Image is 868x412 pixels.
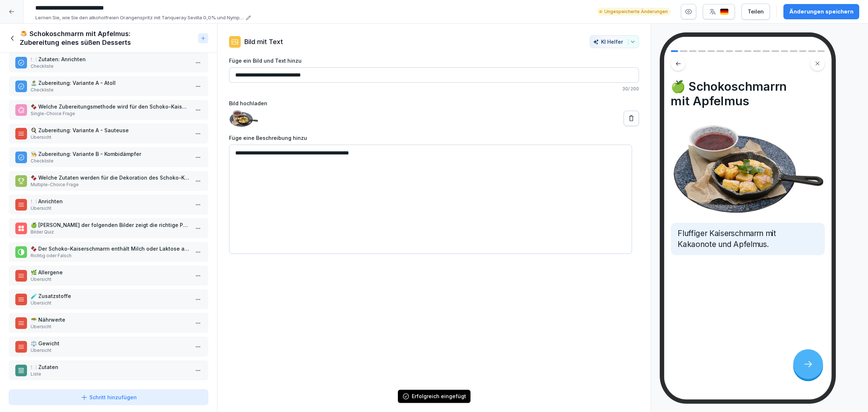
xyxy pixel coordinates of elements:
p: Übersicht [31,300,189,306]
p: Übersicht [31,276,189,283]
p: Übersicht [31,347,189,354]
div: 🍫 Welche Zubereitungsmethode wird für den Schoko-Kaiserschmarrn in einer Sauteuse empfohlen?Singl... [9,100,208,120]
div: Erfolgreich eingefügt [412,393,466,400]
p: 30 / 200 [229,86,639,92]
button: Änderungen speichern [783,4,859,19]
button: Teilen [741,4,770,20]
div: 🍽️ Zutaten: AnrichtenCheckliste [9,52,208,72]
p: Richtig oder Falsch [31,252,189,259]
div: 🍳 Zubereitung: Variante A - SauteuseÜbersicht [9,123,208,144]
p: ⚖️ Gewicht [31,340,189,347]
div: 🧪 ZusatzstoffeÜbersicht [9,289,208,309]
p: 🍽️ Anrichten [31,197,189,205]
img: k17uy351xeea6rirn5rpq0m1.png [229,110,258,127]
p: 🍫 Welche Zubereitungsmethode wird für den Schoko-Kaiserschmarrn in einer Sauteuse empfohlen? [31,103,189,110]
img: de.svg [720,8,729,15]
p: 🍽️ Zutaten: Anrichten [31,55,189,63]
div: 🍫 Welche Zutaten werden für die Dekoration des Schoko-Kaiserschmarrns verwendet?Multiple-Choice F... [9,171,208,191]
p: Bild mit Text [244,37,283,47]
p: Fluffiger Kaiserschmarrn mit Kakaonote und Apfelmus. [678,228,818,250]
div: 🍽️ AnrichtenÜbersicht [9,195,208,215]
p: 🍳 Zubereitung: Variante A - Sauteuse [31,126,189,134]
div: 👨‍🍳 Zubereitung: Variante B - KombidämpferCheckliste [9,147,208,167]
div: 🏝️ Zubereitung: Variante A - AtollCheckliste [9,76,208,96]
p: Checkliste [31,87,189,93]
div: 🍏 [PERSON_NAME] der folgenden Bilder zeigt die richtige Präsentation des Schoko-Kaiserschmarrns m... [9,218,208,238]
p: Lernen Sie, wie Sie den alkoholfreien Orangenspritz mit Tanqueray Sevilla 0,0% und Nymphenburg Se... [35,14,244,21]
label: Füge ein Bild und Text hinzu [229,57,639,64]
img: Bild und Text Vorschau [671,124,825,213]
p: 👨‍🍳 Zubereitung: Variante B - Kombidämpfer [31,150,189,158]
div: KI Helfer [593,39,636,45]
div: 🍫 Der Schoko-Kaiserschmarrn enthält Milch oder Laktose als Allergen.Richtig oder Falsch [9,242,208,262]
p: 🏝️ Zubereitung: Variante A - Atoll [31,79,189,87]
div: 🥗 NährwerteÜbersicht [9,313,208,333]
button: Schritt hinzufügen [9,389,208,405]
button: KI Helfer [590,35,639,48]
p: 🍽️ Zutaten [31,363,189,371]
p: Bilder Quiz [31,229,189,235]
p: 🍫 Der Schoko-Kaiserschmarrn enthält Milch oder Laktose als Allergen. [31,245,189,252]
p: Checkliste [31,158,189,164]
p: Übersicht [31,134,189,141]
p: Ungespeicherte Änderungen [604,8,668,15]
h1: 🍮 Schokoschmarrn mit Apfelmus: Zubereitung eines süßen Desserts [20,30,195,47]
div: Schritt hinzufügen [81,393,137,401]
div: Teilen [748,8,764,16]
p: 🍫 Welche Zutaten werden für die Dekoration des Schoko-Kaiserschmarrns verwendet? [31,174,189,181]
p: 🍏 [PERSON_NAME] der folgenden Bilder zeigt die richtige Präsentation des Schoko-Kaiserschmarrns m... [31,221,189,229]
p: Übersicht [31,205,189,212]
div: ⚖️ GewichtÜbersicht [9,337,208,357]
label: Bild hochladen [229,99,639,107]
div: 🍽️ ZutatenListe [9,360,208,380]
label: Füge eine Beschreibung hinzu [229,134,639,142]
h4: 🍏 Schokoschmarrn mit Apfelmus [671,79,825,108]
p: 🧪 Zusatzstoffe [31,292,189,300]
p: Multiple-Choice Frage [31,181,189,188]
div: Änderungen speichern [789,8,853,16]
p: Checkliste [31,63,189,70]
p: 🥗 Nährwerte [31,316,189,323]
p: Übersicht [31,323,189,330]
p: Single-Choice Frage [31,110,189,117]
div: 🌿 AllergeneÜbersicht [9,266,208,286]
p: 🌿 Allergene [31,268,189,276]
p: Liste [31,371,189,377]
